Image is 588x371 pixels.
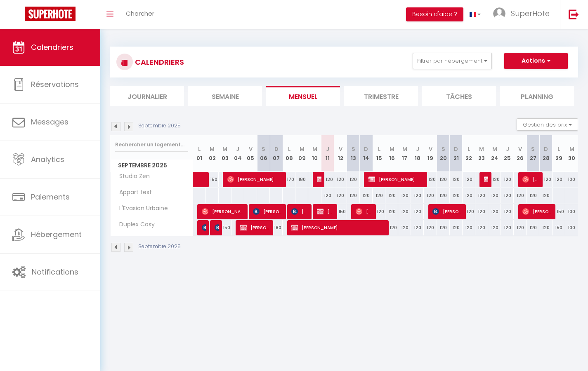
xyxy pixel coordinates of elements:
li: Planning [500,86,574,106]
span: Studio Zen [112,172,152,181]
span: [PERSON_NAME] [291,204,308,219]
div: 120 [514,220,527,235]
div: 120 [385,220,398,235]
div: 120 [527,220,539,235]
div: 120 [450,220,463,235]
div: 120 [437,172,450,187]
abbr: S [442,145,445,153]
li: Trimestre [344,86,418,106]
span: [PERSON_NAME] [317,171,321,187]
span: Hébergement [31,229,82,240]
span: Duplex Cosy [112,220,157,229]
div: 120 [488,220,501,235]
button: Ouvrir le widget de chat LiveChat [7,3,31,28]
div: 120 [514,188,527,203]
li: Journalier [110,86,184,106]
div: 150 [553,204,565,219]
span: Messages [31,117,68,127]
span: Appart test [112,188,154,197]
abbr: M [300,145,305,153]
abbr: D [454,145,458,153]
div: 170 [283,172,295,187]
div: 120 [411,220,424,235]
span: [PERSON_NAME] [240,220,270,235]
div: 120 [475,204,488,219]
div: 120 [334,188,347,203]
th: 17 [398,135,411,172]
th: 22 [463,135,475,172]
abbr: L [378,145,380,153]
abbr: V [339,145,342,153]
div: 120 [488,188,501,203]
div: 120 [424,188,437,203]
span: [PERSON_NAME] [356,204,373,219]
th: 05 [244,135,257,172]
button: Gestion des prix [517,118,578,131]
div: 150 [334,204,347,219]
abbr: D [274,145,279,153]
div: 120 [385,188,398,203]
div: 120 [475,220,488,235]
div: 150 [219,220,231,235]
abbr: S [531,145,535,153]
div: 180 [295,172,308,187]
span: [PERSON_NAME] [522,204,552,219]
div: 120 [385,204,398,219]
th: 03 [219,135,231,172]
th: 14 [360,135,373,172]
span: L'Evasion Urbaine [112,204,170,213]
button: Filtrer par hébergement [413,53,492,69]
div: 120 [527,188,539,203]
th: 24 [488,135,501,172]
th: 23 [475,135,488,172]
span: SuperHote [511,8,550,19]
abbr: V [518,145,522,153]
abbr: D [544,145,548,153]
div: 120 [501,188,514,203]
abbr: J [506,145,509,153]
abbr: V [249,145,253,153]
div: 120 [450,172,463,187]
span: [PERSON_NAME] [432,204,462,219]
div: 120 [539,172,552,187]
div: 120 [411,204,424,219]
div: 100 [565,172,578,187]
div: 120 [488,172,501,187]
p: Septembre 2025 [138,243,181,251]
th: 08 [283,135,295,172]
p: Septembre 2025 [138,122,181,130]
div: 120 [501,220,514,235]
button: Besoin d'aide ? [406,7,463,21]
th: 27 [527,135,539,172]
span: [PERSON_NAME] [484,171,488,187]
img: ... [493,7,505,20]
abbr: M [569,145,574,153]
div: 120 [463,188,475,203]
th: 02 [206,135,219,172]
th: 18 [411,135,424,172]
span: [PERSON_NAME] [368,171,424,187]
div: 120 [398,204,411,219]
th: 04 [231,135,244,172]
abbr: J [236,145,239,153]
th: 01 [193,135,206,172]
abbr: S [352,145,355,153]
abbr: D [364,145,368,153]
div: 120 [501,172,514,187]
abbr: M [210,145,215,153]
th: 12 [334,135,347,172]
div: 120 [488,204,501,219]
th: 29 [553,135,565,172]
th: 11 [321,135,334,172]
th: 16 [385,135,398,172]
th: 13 [347,135,360,172]
div: 120 [424,220,437,235]
th: 19 [424,135,437,172]
span: [PERSON_NAME] [215,220,219,235]
div: 120 [450,188,463,203]
th: 30 [565,135,578,172]
div: 100 [565,204,578,219]
div: 120 [334,172,347,187]
span: [PERSON_NAME] [522,171,539,187]
span: [PERSON_NAME] [317,204,334,219]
